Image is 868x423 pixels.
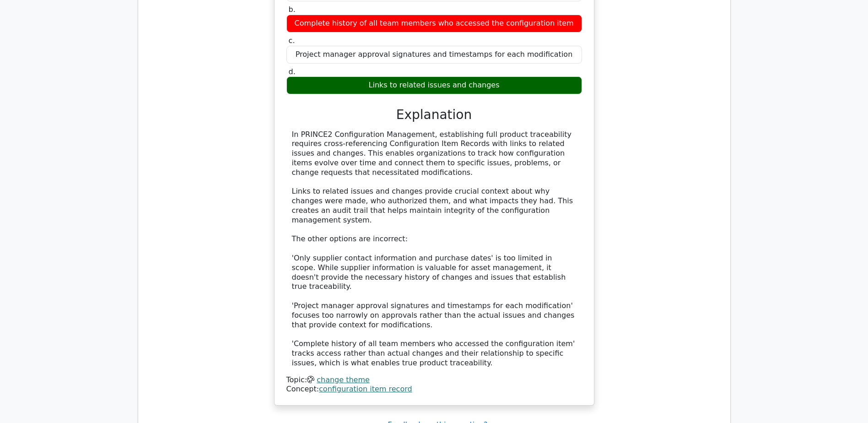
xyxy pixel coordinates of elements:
[286,375,582,385] div: Topic:
[319,385,412,393] a: configuration item record
[292,107,577,123] h3: Explanation
[286,76,582,94] div: Links to related issues and changes
[289,36,295,45] span: c.
[286,15,582,33] div: Complete history of all team members who accessed the configuration item
[317,375,370,384] a: change theme
[292,130,577,368] div: In PRINCE2 Configuration Management, establishing full product traceability requires cross-refere...
[286,46,582,64] div: Project manager approval signatures and timestamps for each modification
[289,67,296,76] span: d.
[289,5,296,14] span: b.
[286,385,582,394] div: Concept:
